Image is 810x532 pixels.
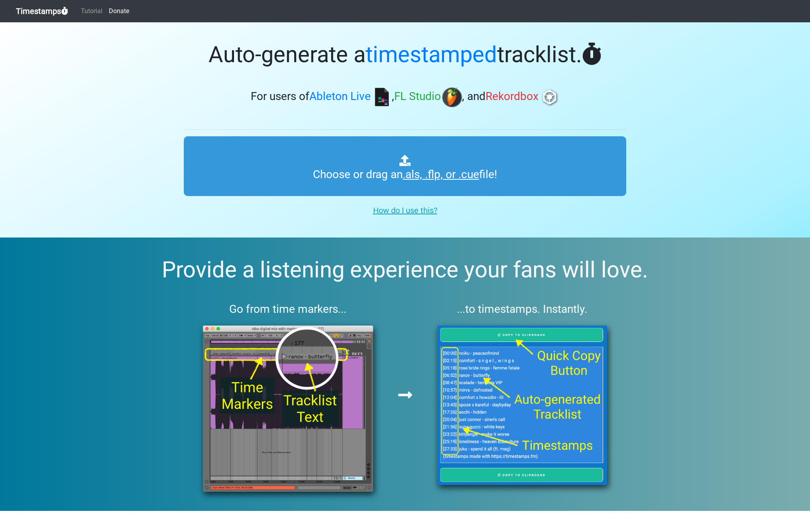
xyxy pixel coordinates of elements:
[418,302,627,316] h3: ...to timestamps. Instantly.
[184,302,392,316] h3: Go from time markers...
[309,90,371,103] span: Ableton Live
[78,3,106,19] a: Tutorial
[184,326,392,492] img: ableton%20screenshot%20bounce.png
[418,326,627,485] img: tsfm%20results.png
[486,90,539,103] span: Rekordbox
[372,87,392,107] img: ableton.png
[366,41,497,68] span: timestamped
[106,3,132,19] a: Donate
[373,206,437,215] u: How do I use this?
[184,41,626,68] h1: Auto-generate a tracklist.
[540,87,560,107] img: rb.png
[19,257,791,283] h2: Provide a listening experience your fans will love.
[442,87,462,107] img: fl.png
[184,87,626,107] h3: For users of , , and
[16,3,68,19] a: Timestamps
[394,90,441,103] span: FL Studio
